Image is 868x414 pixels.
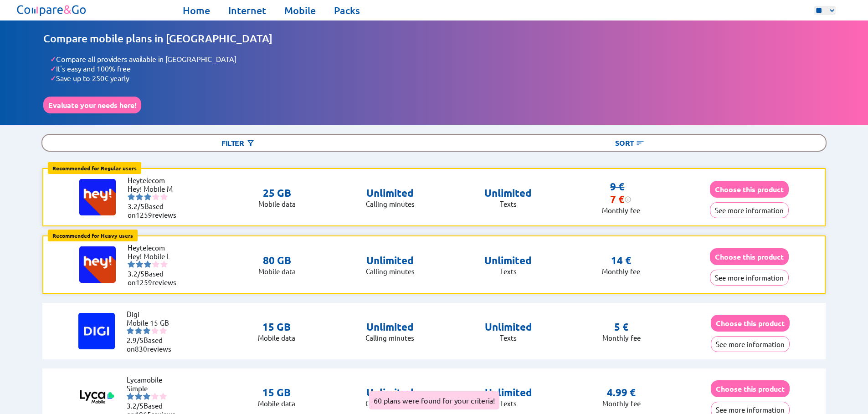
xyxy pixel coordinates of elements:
[128,261,135,268] img: starnr1
[334,4,360,17] a: Packs
[710,185,789,194] a: Choose this product
[485,321,532,333] p: Unlimited
[602,333,641,342] p: Monthly fee
[711,336,790,352] button: See more information
[611,254,631,267] p: 14 €
[365,399,414,408] p: Calling minutes
[711,405,790,414] a: See more information
[50,73,56,83] span: ✓
[152,193,159,200] img: starnr4
[136,261,143,268] img: starnr2
[602,399,641,408] p: Monthly fee
[258,399,295,408] p: Mobile data
[160,261,168,268] img: starnr5
[366,254,415,267] p: Unlimited
[258,321,295,333] p: 15 GB
[711,380,790,397] button: Choose this product
[369,391,499,409] div: 60 plans were found for your criteria!
[50,73,825,83] li: Save up to 250€ yearly
[365,386,414,399] p: Unlimited
[366,199,415,208] p: Calling minutes
[485,386,532,399] p: Unlimited
[43,32,825,45] h1: Compare mobile plans in [GEOGRAPHIC_DATA]
[228,4,266,17] a: Internet
[284,4,316,17] a: Mobile
[258,199,296,208] p: Mobile data
[143,393,150,400] img: starnr3
[151,327,159,334] img: starnr4
[711,319,790,327] a: Choose this product
[484,199,532,208] p: Texts
[183,4,210,17] a: Home
[52,232,133,239] b: Recommended for Heavy users
[135,393,142,400] img: starnr2
[78,313,115,349] img: Logo of Digi
[42,135,434,151] div: Filter
[624,196,632,203] img: information
[610,180,624,193] s: 9 €
[710,202,789,218] button: See more information
[485,333,532,342] p: Texts
[127,310,181,318] li: Digi
[127,401,144,410] span: 3.2/5
[602,267,640,276] p: Monthly fee
[258,187,296,199] p: 25 GB
[160,193,168,200] img: starnr5
[128,243,182,252] li: Heytelecom
[79,179,116,215] img: Logo of Heytelecom
[128,176,182,184] li: Heytelecom
[135,327,142,334] img: starnr2
[434,135,826,151] div: Sort
[258,267,296,276] p: Mobile data
[159,327,167,334] img: starnr5
[710,206,789,215] a: See more information
[43,97,141,113] button: Evaluate your needs here!
[485,399,532,408] p: Texts
[151,393,159,400] img: starnr4
[128,193,135,200] img: starnr1
[50,54,56,64] span: ✓
[127,393,134,400] img: starnr1
[79,246,116,283] img: Logo of Heytelecom
[127,384,181,393] li: Simple
[128,184,182,193] li: Hey! Mobile M
[484,187,532,199] p: Unlimited
[610,193,632,206] div: 7 €
[127,375,181,384] li: Lycamobile
[607,386,636,399] p: 4.99 €
[710,273,789,282] a: See more information
[602,206,640,215] p: Monthly fee
[144,193,151,200] img: starnr3
[710,252,789,261] a: Choose this product
[127,336,144,344] span: 2.9/5
[484,254,532,267] p: Unlimited
[366,187,415,199] p: Unlimited
[135,344,147,353] span: 830
[258,254,296,267] p: 80 GB
[159,393,167,400] img: starnr5
[365,333,414,342] p: Calling minutes
[144,261,151,268] img: starnr3
[614,321,628,333] p: 5 €
[136,193,143,200] img: starnr2
[136,210,152,219] span: 1259
[128,202,144,210] span: 3.2/5
[15,2,88,18] img: Logo of Compare&Go
[127,318,181,327] li: Mobile 15 GB
[50,64,825,73] li: It's easy and 100% free
[366,267,415,276] p: Calling minutes
[710,270,789,286] button: See more information
[127,327,134,334] img: starnr1
[127,336,181,353] li: Based on reviews
[128,252,182,261] li: Hey! Mobile L
[246,138,255,148] img: Button open the filtering menu
[136,278,152,286] span: 1259
[636,138,645,148] img: Button open the sorting menu
[711,340,790,348] a: See more information
[128,269,182,286] li: Based on reviews
[710,181,789,198] button: Choose this product
[128,202,182,219] li: Based on reviews
[50,64,56,73] span: ✓
[258,333,295,342] p: Mobile data
[711,384,790,393] a: Choose this product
